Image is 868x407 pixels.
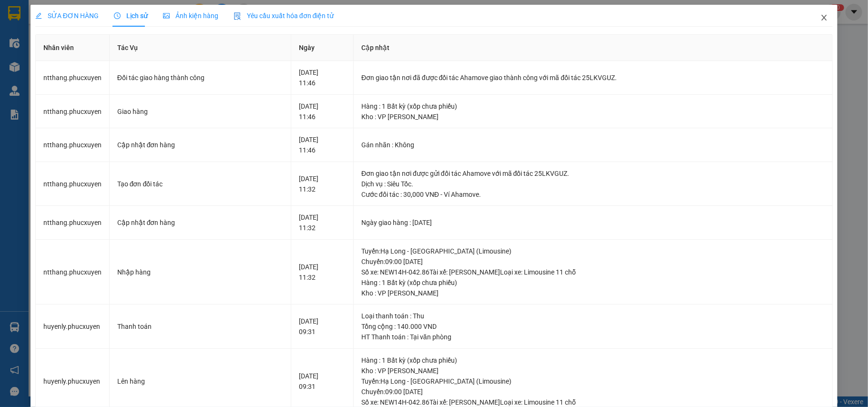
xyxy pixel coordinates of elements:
td: ntthang.phucxuyen [36,61,110,95]
div: [DATE] 09:31 [299,316,346,337]
div: Gán nhãn : Không [361,140,825,150]
div: Cước đối tác : 30,000 VNĐ - Ví Ahamove. [361,189,825,200]
span: clock-circle [114,12,121,19]
div: Kho : VP [PERSON_NAME] [361,288,825,298]
div: Lên hàng [117,376,284,387]
div: Tạo đơn đối tác [117,179,284,189]
div: [DATE] 09:31 [299,371,346,392]
span: edit [35,12,42,19]
div: Dịch vụ : Siêu Tốc. [361,179,825,189]
div: [DATE] 11:32 [299,212,346,233]
span: SỬA ĐƠN HÀNG [35,12,99,20]
th: Cập nhật [354,35,833,61]
span: close [820,14,828,21]
td: ntthang.phucxuyen [36,95,110,129]
td: ntthang.phucxuyen [36,128,110,162]
div: [DATE] 11:46 [299,134,346,155]
div: [DATE] 11:46 [299,67,346,88]
div: Tuyến : Hạ Long - [GEOGRAPHIC_DATA] (Limousine) Chuyến: 09:00 [DATE] Số xe: NEW14H-042.86 Tài xế:... [361,246,825,277]
td: huyenly.phucxuyen [36,305,110,349]
th: Tác Vụ [110,35,292,61]
div: HT Thanh toán : Tại văn phòng [361,332,825,342]
img: icon [234,12,241,20]
div: Thanh toán [117,321,284,332]
button: Close [811,5,837,31]
div: Ngày giao hàng : [DATE] [361,217,825,228]
div: [DATE] 11:46 [299,101,346,122]
div: Loại thanh toán : Thu [361,311,825,321]
span: Lịch sử [114,12,148,20]
div: Kho : VP [PERSON_NAME] [361,366,825,376]
div: Hàng : 1 Bất kỳ (xốp chưa phiếu) [361,355,825,366]
td: ntthang.phucxuyen [36,206,110,240]
th: Nhân viên [36,35,110,61]
div: Hàng : 1 Bất kỳ (xốp chưa phiếu) [361,101,825,112]
div: Kho : VP [PERSON_NAME] [361,112,825,122]
div: [DATE] 11:32 [299,262,346,283]
td: ntthang.phucxuyen [36,240,110,305]
div: Giao hàng [117,106,284,117]
div: Đơn giao tận nơi được gửi đối tác Ahamove với mã đối tác 25LKVGUZ. [361,168,825,179]
div: Tổng cộng : 140.000 VND [361,321,825,332]
div: Đơn giao tận nơi đã được đối tác Ahamove giao thành công với mã đối tác 25LKVGUZ. [361,72,825,83]
div: Hàng : 1 Bất kỳ (xốp chưa phiếu) [361,277,825,288]
div: Cập nhật đơn hàng [117,217,284,228]
td: ntthang.phucxuyen [36,162,110,206]
div: Cập nhật đơn hàng [117,140,284,150]
div: Đối tác giao hàng thành công [117,72,284,83]
div: [DATE] 11:32 [299,173,346,194]
span: picture [163,12,170,19]
th: Ngày [291,35,354,61]
span: Ảnh kiện hàng [163,12,218,20]
div: Nhập hàng [117,267,284,277]
span: Yêu cầu xuất hóa đơn điện tử [234,12,334,20]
